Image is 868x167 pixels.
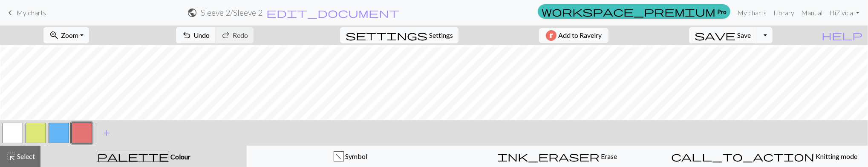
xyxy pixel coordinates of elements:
span: keyboard_arrow_left [5,7,15,19]
span: My charts [17,8,46,17]
div: f [334,152,343,162]
a: HiZivica [826,4,863,21]
button: Undo [176,27,216,43]
button: SettingsSettings [340,27,459,43]
span: Knitting mode [815,152,858,160]
span: call_to_action [672,150,815,162]
span: workspace_premium [542,6,715,17]
button: Erase [454,146,661,167]
span: public [187,7,197,19]
span: undo [182,29,192,41]
span: palette [97,150,169,162]
span: Save [737,31,751,39]
span: Add to Ravelry [558,30,602,41]
a: My charts [5,6,46,20]
a: Pro [538,4,730,19]
span: Settings [429,30,453,40]
span: Colour [169,153,190,161]
i: Settings [346,30,427,40]
a: Library [770,4,798,21]
span: save [695,29,735,41]
span: zoom_in [49,29,59,41]
span: ink_eraser [498,150,600,162]
span: edit_document [266,7,399,19]
span: highlight_alt [6,150,16,162]
a: My charts [734,4,770,21]
a: Manual [798,4,826,21]
span: help [822,29,862,41]
button: Knitting mode [661,146,868,167]
span: Zoom [61,31,78,39]
span: Symbol [344,152,367,160]
h2: Sleeve 2 / Sleeve 2 [201,8,262,17]
button: Zoom [43,27,89,43]
span: add [101,127,112,139]
button: f Symbol [247,146,454,167]
button: Colour [40,146,247,167]
button: Save [689,27,757,43]
button: Add to Ravelry [539,28,608,43]
img: Ravelry [546,30,557,41]
span: Erase [600,152,617,160]
span: Select [16,152,35,160]
span: settings [346,29,427,41]
span: Undo [193,31,210,39]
